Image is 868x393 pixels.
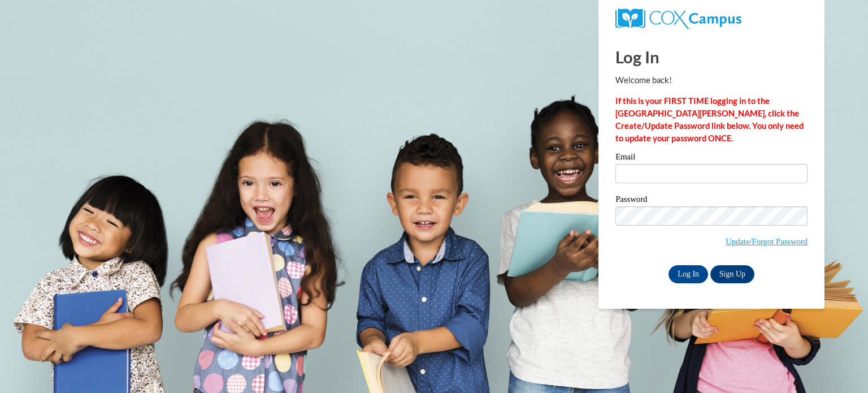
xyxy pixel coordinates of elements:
[726,237,808,246] a: Update/Forgot Password
[615,45,808,68] h1: Log In
[669,265,708,283] input: Log In
[615,195,808,206] label: Password
[615,153,808,164] label: Email
[615,96,804,143] strong: If this is your FIRST TIME logging in to the [GEOGRAPHIC_DATA][PERSON_NAME], click the Create/Upd...
[710,265,754,283] a: Sign Up
[615,13,741,23] a: COX Campus
[615,74,808,87] p: Welcome back!
[615,8,741,29] img: COX Campus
